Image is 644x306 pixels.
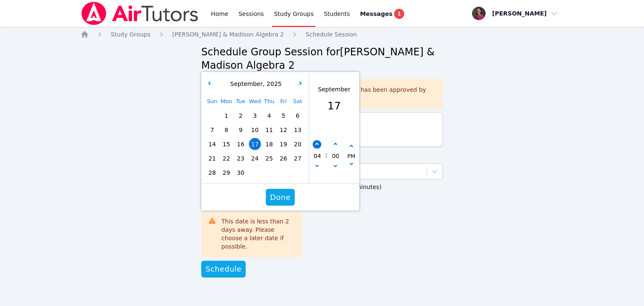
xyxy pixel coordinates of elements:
div: Choose Tuesday September 09 of 2025 [234,123,248,137]
div: Choose Sunday September 21 of 2025 [205,151,219,166]
div: Choose Tuesday September 30 of 2025 [234,166,248,180]
div: Choose Thursday September 25 of 2025 [262,151,276,166]
div: Choose Friday September 26 of 2025 [276,151,291,166]
span: 10 [249,124,261,136]
div: Choose Friday September 05 of 2025 [276,109,291,123]
span: 21 [206,153,218,164]
button: Done [266,189,295,206]
span: 20 [292,138,304,150]
div: Thu [262,94,276,109]
div: Choose Friday September 12 of 2025 [276,123,291,137]
span: 5 [278,110,289,122]
span: 30 [235,167,247,179]
div: Choose Saturday September 27 of 2025 [291,151,305,166]
div: Choose Monday September 15 of 2025 [219,137,234,151]
span: Done [270,192,291,203]
div: Tue [234,94,248,109]
span: 17 [249,138,261,150]
span: 23 [235,153,247,164]
div: Fri [276,94,291,109]
div: Choose Tuesday September 16 of 2025 [234,137,248,151]
div: September [318,85,350,93]
div: Choose Saturday September 20 of 2025 [291,137,305,151]
div: Choose Wednesday September 03 of 2025 [248,109,262,123]
div: Choose Friday October 03 of 2025 [276,166,291,180]
div: PM [347,152,355,161]
span: Schedule Session [306,31,357,38]
span: 1 [221,110,232,122]
span: 22 [221,153,232,164]
div: Choose Tuesday September 02 of 2025 [234,109,248,123]
div: Sun [205,94,219,109]
span: Messages [360,10,392,18]
div: Choose Friday September 19 of 2025 [276,137,291,151]
span: 24 [249,153,261,164]
div: Choose Saturday October 04 of 2025 [291,166,305,180]
div: Choose Monday September 01 of 2025 [219,109,234,123]
span: 7 [206,124,218,136]
span: September [228,80,262,87]
span: Schedule [205,263,241,275]
button: Schedule [201,261,246,277]
label: Duration (in minutes) [319,179,443,192]
h2: Schedule Group Session for [PERSON_NAME] & Madison Algebra 2 [201,45,443,72]
span: 14 [206,138,218,150]
span: 18 [263,138,275,150]
div: Wed [248,94,262,109]
div: Choose Thursday September 18 of 2025 [262,137,276,151]
a: [PERSON_NAME] & Madison Algebra 2 [172,30,284,39]
nav: Breadcrumb [80,30,563,39]
img: Air Tutors [80,2,199,25]
div: Choose Monday September 22 of 2025 [219,151,234,166]
div: , [228,80,281,88]
span: 11 [263,124,275,136]
span: 19 [278,138,289,150]
div: Choose Thursday October 02 of 2025 [262,166,276,180]
div: Sat [291,94,305,109]
span: 16 [235,138,247,150]
div: Choose Thursday September 04 of 2025 [262,109,276,123]
div: Choose Wednesday September 24 of 2025 [248,151,262,166]
div: Choose Tuesday September 23 of 2025 [234,151,248,166]
span: [PERSON_NAME] & Madison Algebra 2 [172,31,284,38]
div: Choose Saturday September 06 of 2025 [291,109,305,123]
span: 12 [278,124,289,136]
span: 4 [263,110,275,122]
div: Choose Sunday August 31 of 2025 [205,109,219,123]
span: 27 [292,153,304,164]
a: Schedule Session [306,30,357,39]
div: 17 [318,98,350,114]
div: Choose Thursday September 11 of 2025 [262,123,276,137]
a: Study Groups [111,30,151,39]
div: Choose Wednesday September 17 of 2025 [248,137,262,151]
span: : [325,127,327,182]
div: Choose Monday September 08 of 2025 [219,123,234,137]
span: 6 [292,110,304,122]
span: 8 [221,124,232,136]
span: 29 [221,167,232,179]
span: 15 [221,138,232,150]
div: Choose Wednesday September 10 of 2025 [248,123,262,137]
span: 1 [394,9,404,19]
span: 13 [292,124,304,136]
span: 26 [278,153,289,164]
div: Choose Sunday September 14 of 2025 [205,137,219,151]
div: Choose Saturday September 13 of 2025 [291,123,305,137]
span: 9 [235,124,247,136]
span: 3 [249,110,261,122]
div: This date is less than 2 days away. Please choose a later date if possible. [221,217,295,251]
span: 28 [206,167,218,179]
div: Choose Sunday September 28 of 2025 [205,166,219,180]
div: Choose Sunday September 07 of 2025 [205,123,219,137]
div: Choose Wednesday October 01 of 2025 [248,166,262,180]
span: 2 [235,110,247,122]
div: Mon [219,94,234,109]
span: 2025 [265,80,282,87]
span: 25 [263,153,275,164]
div: Choose Monday September 29 of 2025 [219,166,234,180]
span: Study Groups [111,31,151,38]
